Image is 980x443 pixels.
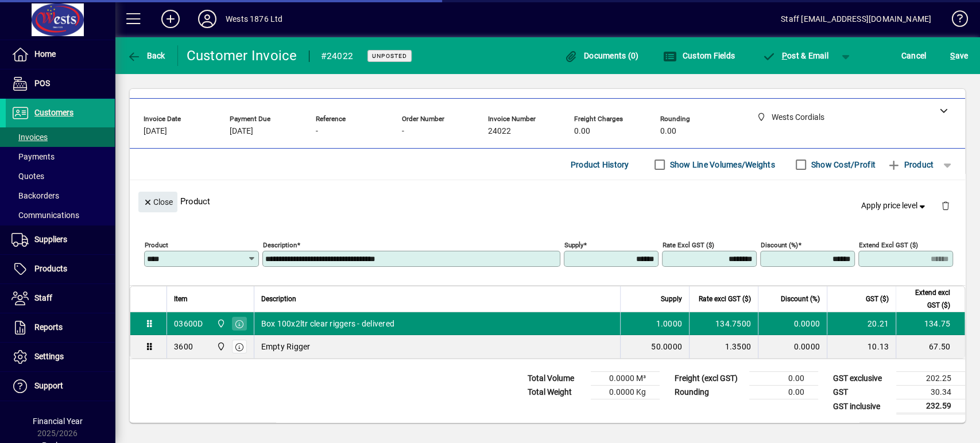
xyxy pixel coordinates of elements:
button: Add [152,9,189,29]
td: 0.00 [749,386,818,399]
button: Save [947,45,971,66]
div: 3600 [174,341,193,352]
td: 20.21 [827,312,896,335]
mat-label: Rate excl GST ($) [663,241,714,249]
span: 0.00 [660,127,676,136]
td: Total Volume [522,372,591,386]
div: Wests 1876 Ltd [226,10,282,28]
td: 202.25 [896,372,965,386]
a: Invoices [6,127,115,147]
div: Product [130,180,965,222]
td: GST inclusive [827,399,896,414]
a: Payments [6,147,115,166]
span: Products [34,264,67,273]
a: POS [6,69,115,98]
span: Suppliers [34,235,67,244]
label: Show Line Volumes/Weights [668,159,775,170]
span: Backorders [11,191,59,200]
span: 0.00 [574,127,590,136]
button: Delete [932,192,959,219]
mat-label: Product [145,241,168,249]
td: 30.34 [896,386,965,399]
td: GST exclusive [827,372,896,386]
span: Payments [11,152,55,161]
td: 0.0000 Kg [591,386,660,399]
span: 50.0000 [651,341,682,352]
button: Close [138,192,177,212]
span: [DATE] [144,127,167,136]
mat-label: Extend excl GST ($) [859,241,918,249]
span: Close [143,193,173,212]
span: Invoices [11,133,48,142]
div: Staff [EMAIL_ADDRESS][DOMAIN_NAME] [781,10,931,28]
button: Post & Email [756,45,834,66]
span: Discount (%) [781,293,820,305]
a: Quotes [6,166,115,186]
td: Total Weight [522,386,591,399]
div: 1.3500 [696,341,751,352]
span: S [950,51,955,60]
span: Cancel [901,46,927,65]
app-page-header-button: Close [135,196,180,207]
a: Staff [6,284,115,313]
span: Product History [571,156,629,174]
span: GST ($) [866,293,889,305]
app-page-header-button: Delete [932,200,959,211]
button: Apply price level [857,196,932,216]
div: Customer Invoice [187,46,297,65]
a: Reports [6,313,115,342]
div: 03600D [174,318,203,329]
span: Wests Cordials [214,340,227,353]
button: Profile [189,9,226,29]
button: Product [881,154,939,175]
span: Staff [34,293,52,302]
a: Products [6,255,115,283]
td: Freight (excl GST) [669,372,749,386]
td: GST [827,386,896,399]
span: Empty Rigger [261,341,311,352]
span: Rate excl GST ($) [699,293,751,305]
button: Product History [566,154,634,175]
span: Home [34,49,56,59]
span: Box 100x2ltr clear riggers - delivered [261,318,395,329]
td: Rounding [669,386,749,399]
span: ave [950,46,968,65]
td: 0.0000 [758,312,827,335]
span: [DATE] [230,127,253,136]
span: Customers [34,108,73,117]
td: 0.0000 M³ [591,372,660,386]
span: Documents (0) [564,51,639,60]
a: Communications [6,205,115,225]
span: Apply price level [861,200,928,212]
app-page-header-button: Back [115,45,178,66]
span: Financial Year [33,417,83,426]
td: 134.75 [896,312,964,335]
button: Back [124,45,168,66]
span: 1.0000 [656,318,683,329]
a: Suppliers [6,226,115,254]
a: Backorders [6,186,115,205]
span: Back [127,51,165,60]
td: 10.13 [827,335,896,358]
span: Custom Fields [663,51,735,60]
mat-label: Supply [564,241,583,249]
span: 24022 [488,127,511,136]
span: ost & Email [762,51,828,60]
button: Cancel [898,45,929,66]
a: Home [6,40,115,69]
span: Item [174,293,188,305]
td: 67.50 [896,335,964,358]
span: - [402,127,404,136]
span: P [782,51,787,60]
span: Communications [11,211,79,220]
div: #24022 [321,47,354,65]
td: 232.59 [896,399,965,414]
span: Wests Cordials [214,317,227,330]
button: Custom Fields [660,45,738,66]
div: 134.7500 [696,318,751,329]
span: POS [34,79,50,88]
span: Description [261,293,296,305]
mat-label: Description [263,241,297,249]
label: Show Cost/Profit [809,159,876,170]
span: Extend excl GST ($) [903,286,950,312]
